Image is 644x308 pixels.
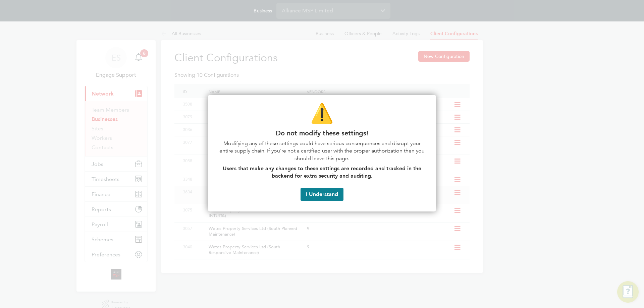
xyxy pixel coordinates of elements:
[208,95,436,211] div: Do not modify these settings!
[219,129,425,137] p: Do not modify these settings!
[219,100,425,126] p: ⚠️
[219,140,425,162] p: Modifying any of these settings could have serious consequences and disrupt your entire supply ch...
[223,165,423,179] strong: Users that make any changes to these settings are recorded and tracked in the backend for extra s...
[301,188,343,201] button: I Understand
